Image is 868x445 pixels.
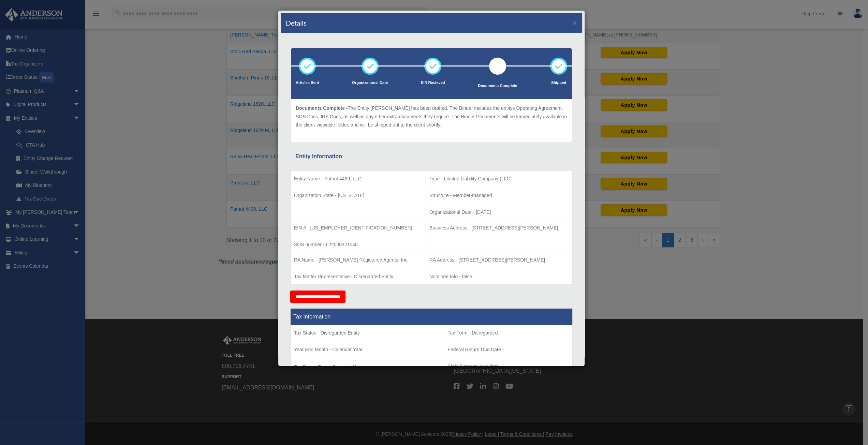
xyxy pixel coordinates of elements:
[294,256,422,264] p: RA Name - [PERSON_NAME] Registered Agents, Inc.
[294,272,422,281] p: Tax Matter Representative - Disregarded Entity
[294,345,440,354] p: Year End Month - Calendar Year
[429,191,569,200] p: Structure - Member-managed
[291,308,573,325] th: Tax Information
[296,104,567,129] p: The Entity [PERSON_NAME] has been drafted. The Binder includes the entitys Operating Agreement, S...
[296,105,348,111] span: Documents Complete -
[447,329,569,337] p: Tax Form - Disregarded
[295,152,568,161] div: Entity Information
[429,256,569,264] p: RA Address - [STREET_ADDRESS][PERSON_NAME]
[429,272,569,281] p: Nominee Info - false
[550,79,567,86] p: Shipped
[478,83,517,89] p: Documents Complete
[447,362,569,371] p: State Renewal due date -
[429,224,569,232] p: Business Address - [STREET_ADDRESS][PERSON_NAME]
[286,18,307,28] h4: Details
[352,79,388,86] p: Organizational Date
[296,79,319,86] p: Articles Sent
[447,345,569,354] p: Federal Return Due Date -
[294,329,440,337] p: Tax Status - Disregarded Entity
[429,208,569,217] p: Organizational Date - [DATE]
[294,191,422,200] p: Organization State - [US_STATE]
[291,325,444,375] td: Tax Period Type - Calendar Year
[294,240,422,249] p: SOS number - L22000321546
[429,175,569,183] p: Type - Limited Liability Company (LLC)
[421,79,445,86] p: EIN Recieved
[294,175,422,183] p: Entity Name - Patriot 4499, LLC
[573,19,577,26] button: ×
[294,224,422,232] p: EIN # - [US_EMPLOYER_IDENTIFICATION_NUMBER]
